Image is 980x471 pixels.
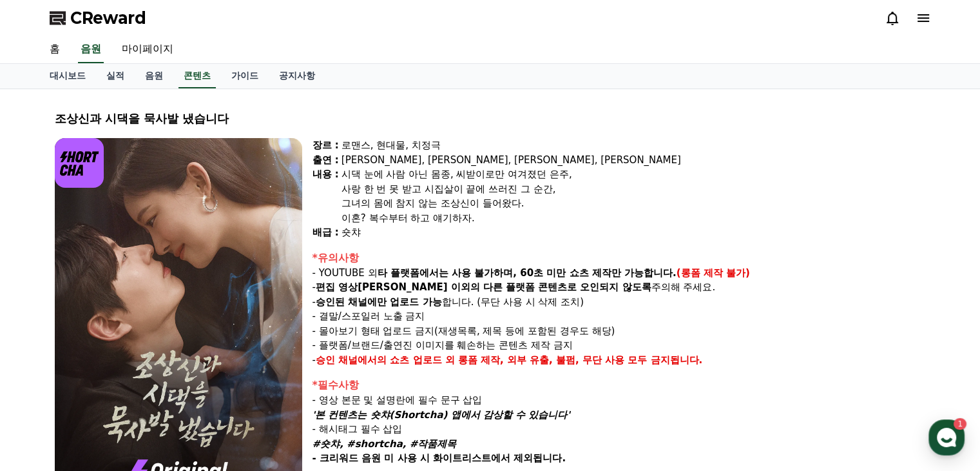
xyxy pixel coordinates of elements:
[85,364,166,396] a: 1대화
[341,153,926,168] div: [PERSON_NAME], [PERSON_NAME], [PERSON_NAME], [PERSON_NAME]
[39,64,96,88] a: 대시보드
[483,281,651,293] strong: 다른 플랫폼 콘텐츠로 오인되지 않도록
[39,36,70,63] a: 홈
[312,309,926,324] p: - 결말/스포일러 노출 금지
[341,167,926,182] div: 시댁 눈에 사람 아닌 몸종, 씨받이로만 여겨졌던 은주,
[78,36,104,63] a: 음원
[341,182,926,197] div: 사랑 한 번 못 받고 시집살이 끝에 쓰러진 그 순간,
[341,211,926,226] div: 이혼? 복수부터 하고 얘기하자.
[316,354,455,366] strong: 승인 채널에서의 쇼츠 업로드 외
[312,338,926,353] p: - 플랫폼/브랜드/출연진 이미지를 훼손하는 콘텐츠 제작 금지
[111,36,184,63] a: 마이페이지
[677,267,750,279] strong: (롱폼 제작 불가)
[378,267,677,279] strong: 타 플랫폼에서는 사용 불가하며, 60초 미만 쇼츠 제작만 가능합니다.
[178,64,216,88] a: 콘텐츠
[312,409,570,421] em: '본 컨텐츠는 숏챠(Shortcha) 앱에서 감상할 수 있습니다'
[312,280,926,295] p: - 주의해 주세요.
[312,438,457,450] em: #숏챠, #shortcha, #작품제목
[312,153,339,168] div: 출연 :
[55,110,926,128] div: 조상신과 시댁을 묵사발 냈습니다
[312,138,339,153] div: 장르 :
[50,8,146,28] a: CReward
[312,250,926,266] div: *유의사항
[55,138,104,188] img: logo
[118,384,133,394] span: 대화
[4,364,85,396] a: 홈
[312,266,926,281] p: - YOUTUBE 외
[312,377,926,393] div: *필수사항
[221,64,269,88] a: 가이드
[96,64,135,88] a: 실적
[341,225,926,240] div: 숏챠
[269,64,325,88] a: 공지사항
[312,452,566,464] strong: - 크리워드 음원 미 사용 시 화이트리스트에서 제외됩니다.
[458,354,703,366] strong: 롱폼 제작, 외부 유출, 불펌, 무단 사용 모두 금지됩니다.
[312,393,926,408] p: - 영상 본문 및 설명란에 필수 문구 삽입
[131,363,135,374] span: 1
[312,353,926,368] p: -
[135,64,173,88] a: 음원
[341,196,926,211] div: 그녀의 몸에 참지 않는 조상신이 들어왔다.
[199,383,215,394] span: 설정
[341,138,926,153] div: 로맨스, 현대물, 치정극
[312,295,926,310] p: - 합니다. (무단 사용 시 삭제 조치)
[312,422,926,437] p: - 해시태그 필수 삽입
[41,383,48,394] span: 홈
[316,296,442,308] strong: 승인된 채널에만 업로드 가능
[312,225,339,240] div: 배급 :
[70,8,146,28] span: CReward
[166,364,247,396] a: 설정
[316,281,480,293] strong: 편집 영상[PERSON_NAME] 이외의
[312,324,926,339] p: - 몰아보기 형태 업로드 금지(재생목록, 제목 등에 포함된 경우도 해당)
[312,167,339,225] div: 내용 :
